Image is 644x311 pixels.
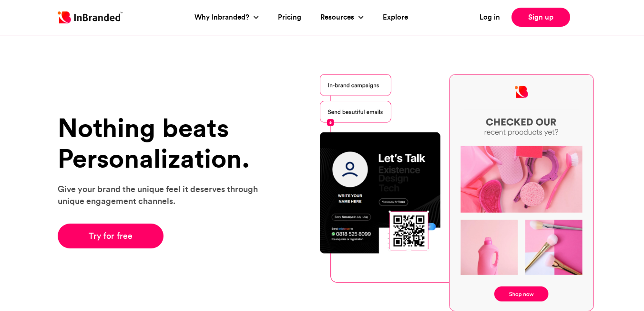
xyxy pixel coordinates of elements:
p: Give your brand the unique feel it deserves through unique engagement channels. [58,183,270,207]
a: Log in [480,12,500,23]
a: Why Inbranded? [194,12,252,23]
a: Sign up [511,8,570,27]
a: Try for free [58,224,164,248]
img: Inbranded [58,11,123,23]
h1: Nothing beats Personalization. [58,113,270,173]
a: Resources [320,12,357,23]
a: Pricing [278,12,301,23]
a: Explore [383,12,408,23]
